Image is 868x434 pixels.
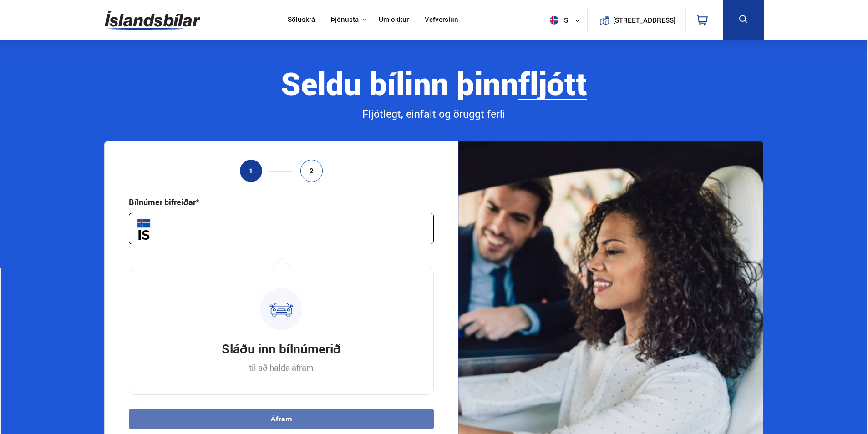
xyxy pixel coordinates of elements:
p: til að halda áfram [249,362,314,373]
span: 1 [249,167,253,175]
a: Um okkur [379,15,409,25]
div: Fljótlegt, einfalt og öruggt ferli [104,106,763,122]
button: Þjónusta [331,15,359,24]
b: fljótt [518,62,587,104]
a: Söluskrá [288,15,315,25]
img: G0Ugv5HjCgRt.svg [105,5,200,35]
button: is [546,7,587,34]
button: [STREET_ADDRESS] [617,16,672,24]
div: Seldu bílinn þinn [104,66,763,100]
button: Áfram [129,409,434,429]
h3: Sláðu inn bílnúmerið [222,340,341,357]
button: Opna LiveChat spjallviðmót [7,4,35,31]
span: is [546,16,569,25]
a: [STREET_ADDRESS] [592,7,680,33]
a: Vefverslun [425,15,458,25]
div: Bílnúmer bifreiðar* [129,197,199,207]
span: 2 [310,167,314,175]
img: svg+xml;base64,PHN2ZyB4bWxucz0iaHR0cDovL3d3dy53My5vcmcvMjAwMC9zdmciIHdpZHRoPSI1MTIiIGhlaWdodD0iNT... [550,16,558,25]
